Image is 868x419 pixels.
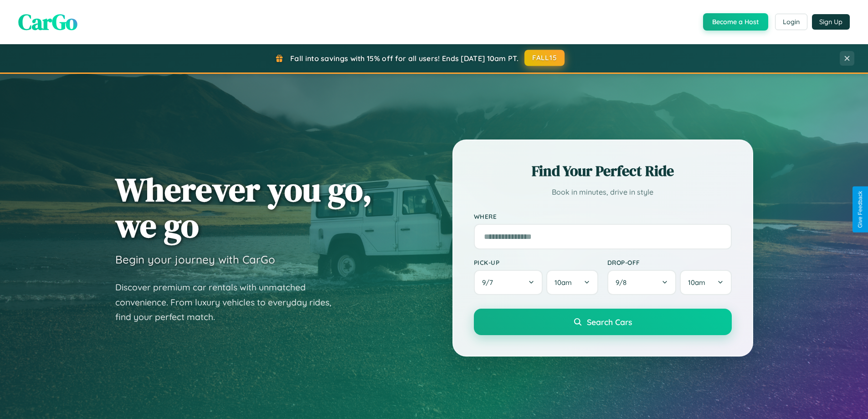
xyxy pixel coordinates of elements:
button: 10am [680,270,731,295]
span: 9 / 8 [616,278,631,287]
span: 9 / 7 [482,278,498,287]
div: Give Feedback [857,191,863,228]
button: Become a Host [703,13,768,31]
button: Login [775,14,807,30]
span: CarGo [18,7,77,37]
label: Drop-off [607,259,732,266]
button: 9/7 [474,270,543,295]
h1: Wherever you go, we go [115,171,372,243]
button: 10am [546,270,598,295]
button: Sign Up [812,14,850,30]
span: 10am [555,278,572,287]
button: FALL15 [524,50,565,66]
label: Pick-up [474,259,598,266]
p: Book in minutes, drive in style [474,186,732,199]
h3: Begin your journey with CarGo [115,253,275,266]
p: Discover premium car rentals with unmatched convenience. From luxury vehicles to everyday rides, ... [115,280,343,325]
button: Search Cars [474,309,732,335]
label: Where [474,212,732,220]
h2: Find Your Perfect Ride [474,161,732,181]
span: Search Cars [587,317,632,327]
span: 10am [688,278,705,287]
button: 9/8 [607,270,677,295]
span: Fall into savings with 15% off for all users! Ends [DATE] 10am PT. [290,54,519,63]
